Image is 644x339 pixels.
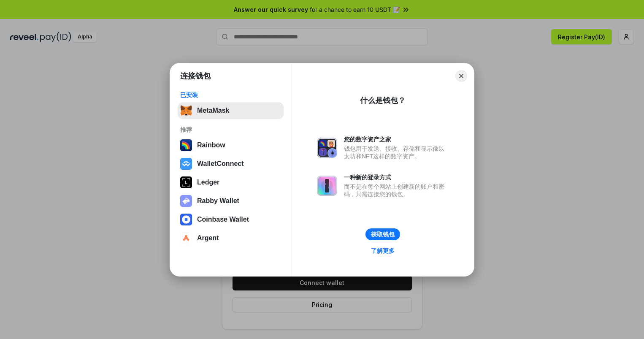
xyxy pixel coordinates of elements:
img: svg+xml,%3Csvg%20width%3D%2228%22%20height%3D%2228%22%20viewBox%3D%220%200%2028%2028%22%20fill%3D... [180,214,192,225]
button: WalletConnect [178,155,284,172]
div: MetaMask [197,107,229,114]
button: Rainbow [178,137,284,154]
h1: 连接钱包 [180,71,211,81]
div: WalletConnect [197,160,244,168]
img: svg+xml,%3Csvg%20xmlns%3D%22http%3A%2F%2Fwww.w3.org%2F2000%2Fsvg%22%20fill%3D%22none%22%20viewBox... [180,195,192,207]
img: svg+xml,%3Csvg%20xmlns%3D%22http%3A%2F%2Fwww.w3.org%2F2000%2Fsvg%22%20width%3D%2228%22%20height%3... [180,176,192,188]
img: svg+xml,%3Csvg%20xmlns%3D%22http%3A%2F%2Fwww.w3.org%2F2000%2Fsvg%22%20fill%3D%22none%22%20viewBox... [317,176,337,196]
div: 什么是钱包？ [360,95,406,106]
button: Ledger [178,174,284,191]
img: svg+xml,%3Csvg%20width%3D%2228%22%20height%3D%2228%22%20viewBox%3D%220%200%2028%2028%22%20fill%3D... [180,158,192,170]
button: MetaMask [178,102,284,119]
div: Coinbase Wallet [197,216,249,223]
img: svg+xml,%3Csvg%20width%3D%2228%22%20height%3D%2228%22%20viewBox%3D%220%200%2028%2028%22%20fill%3D... [180,232,192,244]
a: 了解更多 [366,245,400,256]
div: 推荐 [180,126,281,133]
div: 已安装 [180,91,281,99]
div: 了解更多 [371,247,395,255]
div: 而不是在每个网站上创建新的账户和密码，只需连接您的钱包。 [344,183,449,198]
img: svg+xml,%3Csvg%20fill%3D%22none%22%20height%3D%2233%22%20viewBox%3D%220%200%2035%2033%22%20width%... [180,105,192,117]
button: Coinbase Wallet [178,211,284,228]
div: 您的数字资产之家 [344,136,449,143]
div: Ledger [197,179,219,186]
div: 获取钱包 [371,231,395,238]
img: svg+xml,%3Csvg%20xmlns%3D%22http%3A%2F%2Fwww.w3.org%2F2000%2Fsvg%22%20fill%3D%22none%22%20viewBox... [317,138,337,158]
button: Close [455,70,467,82]
button: Rabby Wallet [178,193,284,209]
div: Argent [197,234,219,242]
div: Rainbow [197,141,225,149]
button: 获取钱包 [365,228,400,240]
div: Rabby Wallet [197,197,239,205]
div: 一种新的登录方式 [344,174,449,181]
button: Argent [178,230,284,247]
div: 钱包用于发送、接收、存储和显示像以太坊和NFT这样的数字资产。 [344,145,449,160]
img: svg+xml,%3Csvg%20width%3D%22120%22%20height%3D%22120%22%20viewBox%3D%220%200%20120%20120%22%20fil... [180,139,192,151]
